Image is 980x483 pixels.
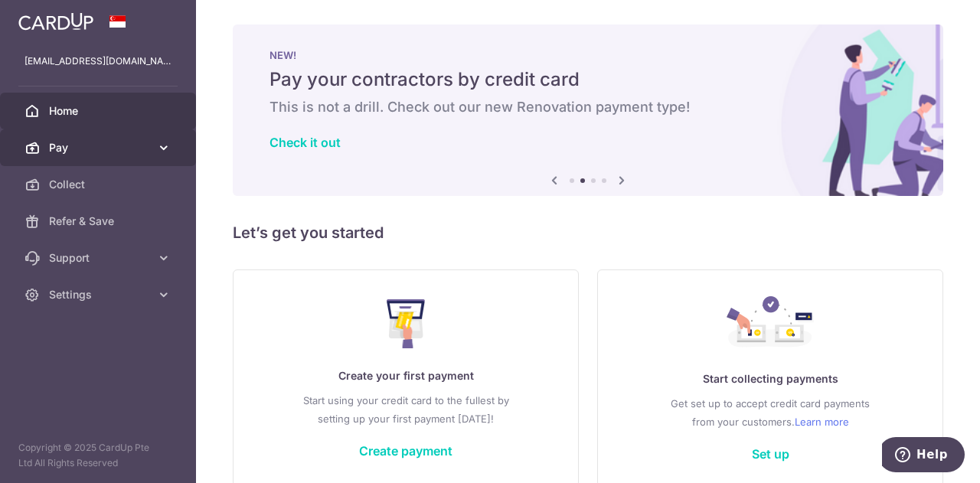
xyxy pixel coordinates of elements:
h5: Let’s get you started [233,220,943,245]
img: Renovation banner [233,24,943,196]
a: Set up [752,446,789,462]
img: Collect Payment [727,296,814,351]
iframe: Opens a widget where you can find more information [882,437,965,475]
img: CardUp [18,12,93,31]
img: Make Payment [387,299,426,348]
span: Refer & Save [49,214,150,229]
a: Create payment [359,443,452,459]
p: NEW! [269,49,906,61]
h5: Pay your contractors by credit card [269,67,906,92]
p: Start collecting payments [629,370,912,388]
span: Home [49,103,150,119]
p: Get set up to accept credit card payments from your customers. [629,394,912,431]
span: Pay [49,140,150,155]
a: Check it out [269,135,341,150]
p: Start using your credit card to the fullest by setting up your first payment [DATE]! [264,391,547,428]
span: Settings [49,287,150,302]
p: Create your first payment [264,367,547,385]
p: [EMAIL_ADDRESS][DOMAIN_NAME] [24,54,171,69]
a: Learn more [795,413,849,431]
span: Support [49,250,150,266]
h6: This is not a drill. Check out our new Renovation payment type! [269,98,906,116]
span: Collect [49,177,150,192]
